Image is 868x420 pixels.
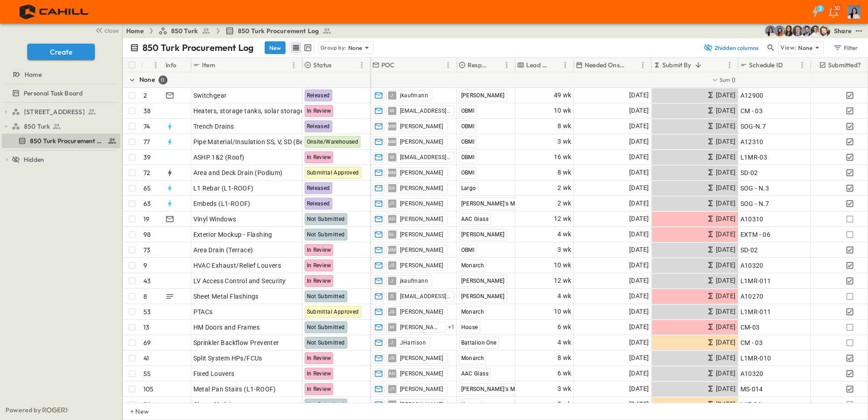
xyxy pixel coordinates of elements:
[554,275,572,286] span: 12 wk
[720,76,730,84] p: Sum
[716,399,735,410] span: [DATE]
[716,152,735,162] span: [DATE]
[792,25,803,36] img: Jared Salin (jsalin@cahill-sf.com)
[461,216,489,222] span: AAC Glass
[307,200,330,207] span: Released
[193,215,237,224] span: Vinyl Windows
[629,90,649,100] span: [DATE]
[716,198,735,209] span: [DATE]
[143,292,147,301] p: 8
[461,340,497,346] span: Battalion One
[145,60,155,70] button: Sort
[24,107,85,116] span: [STREET_ADDRESS]
[202,60,215,70] p: Item
[225,26,331,35] a: 850 Turk Procurement Log
[765,25,776,36] img: Cindy De Leon (cdeleon@cahill-sf.com)
[400,123,444,130] span: [PERSON_NAME]
[400,355,444,362] span: [PERSON_NAME]
[390,296,394,296] span: D
[716,183,735,193] span: [DATE]
[389,219,395,219] span: AG
[853,25,864,36] button: test
[847,5,861,19] img: Profile Picture
[557,229,572,240] span: 4 wk
[307,262,331,269] span: In Review
[143,184,151,193] p: 65
[307,139,359,145] span: Onsite/Warehoused
[400,92,429,99] span: jkaufmann
[557,384,572,394] span: 3 wk
[461,123,475,130] span: OBMI
[24,89,83,98] span: Personal Task Board
[307,324,345,330] span: Not Submitted
[716,368,735,379] span: [DATE]
[143,400,151,409] p: 56
[740,106,763,115] span: CM - 03
[193,153,245,162] span: ASHP 1&2 (Roof)
[740,292,764,301] span: A10270
[25,70,42,79] span: Home
[740,400,761,409] span: L1F-04
[443,60,454,70] button: Menu
[557,337,572,348] span: 4 wk
[143,354,149,363] p: 41
[774,25,785,36] img: Stephanie McNeill (smcneill@cahill-sf.com)
[389,265,395,265] span: JS
[2,134,120,148] div: 850 Turk Procurement Logtest
[193,276,286,285] span: LV Access Control and Security
[321,43,346,52] p: Group by:
[557,183,572,193] span: 2 wk
[143,276,151,285] p: 43
[389,373,395,374] span: AG
[693,60,703,70] button: Sort
[716,229,735,240] span: [DATE]
[461,324,478,330] span: House
[629,121,649,131] span: [DATE]
[143,199,151,208] p: 63
[833,43,858,53] div: Filter
[740,168,758,177] span: SD-02
[629,337,649,348] span: [DATE]
[307,293,345,300] span: Not Submitted
[716,245,735,255] span: [DATE]
[637,60,648,70] button: Menu
[143,323,149,332] p: 13
[307,278,331,284] span: In Review
[749,60,783,70] p: Schedule ID
[834,5,840,12] p: 30
[783,25,794,36] img: Kim Bowen (kbowen@cahill-sf.com)
[740,385,763,394] span: MS-014
[400,293,450,300] span: [EMAIL_ADDRESS][DOMAIN_NAME]
[461,309,484,315] span: Monarch
[307,370,331,377] span: In Review
[461,262,484,269] span: Monarch
[217,60,227,70] button: Sort
[557,167,572,178] span: 8 wk
[557,291,572,301] span: 4 wk
[829,41,861,54] button: Filter
[158,75,168,85] div: 0
[143,122,150,131] p: 74
[390,280,393,281] span: J
[164,58,191,72] div: Info
[307,386,331,392] span: In Review
[193,307,213,316] span: PTACs
[143,369,151,378] p: 55
[390,95,393,95] span: J
[461,386,528,392] span: [PERSON_NAME]'s Metals
[557,322,572,332] span: 6 wk
[801,25,812,36] img: Casey Kasten (ckasten@cahill-sf.com)
[307,340,345,346] span: Not Submitted
[193,91,227,100] span: Switchgear
[554,152,572,162] span: 16 wk
[193,354,262,363] span: Split System HPs/FCUs
[24,122,50,131] span: 850 Turk
[740,137,764,146] span: A12310
[557,368,572,379] span: 6 wk
[400,138,444,145] span: [PERSON_NAME]
[629,105,649,116] span: [DATE]
[193,292,259,301] span: Sheet Metal Flashings
[193,245,253,255] span: Area Drain (Terrace)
